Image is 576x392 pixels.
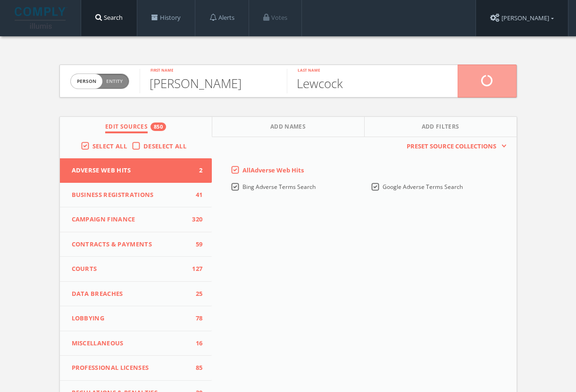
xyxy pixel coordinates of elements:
span: Data Breaches [72,289,189,299]
button: Miscellaneous16 [60,331,212,356]
span: person [71,74,102,89]
span: Business Registrations [72,190,189,200]
span: Professional Licenses [72,363,189,373]
button: Contracts & Payments59 [60,232,212,257]
span: Add Names [270,122,306,133]
span: Contracts & Payments [72,240,189,249]
span: Preset Source Collections [402,142,501,151]
button: Campaign Finance320 [60,207,212,232]
button: Add Filters [365,117,517,137]
button: Edit Sources850 [60,117,212,137]
span: 41 [188,190,202,200]
button: Professional Licenses85 [60,356,212,381]
button: Business Registrations41 [60,183,212,208]
span: All Adverse Web Hits [242,166,304,174]
span: Lobbying [72,314,189,323]
span: 320 [188,215,202,224]
span: 59 [188,240,202,249]
span: Google Adverse Terms Search [383,183,463,191]
button: Adverse Web Hits2 [60,158,212,183]
button: Courts127 [60,257,212,282]
button: Preset Source Collections [402,142,507,151]
button: Data Breaches25 [60,282,212,307]
span: 127 [188,264,202,274]
span: 2 [188,166,202,175]
img: illumis [15,7,67,29]
span: Courts [72,264,189,274]
span: Edit Sources [105,122,148,133]
button: Lobbying78 [60,306,212,331]
span: Deselect All [143,142,186,150]
span: Adverse Web Hits [72,166,189,175]
span: Select All [92,142,127,150]
span: Add Filters [422,122,459,133]
span: 16 [188,339,202,348]
span: Entity [106,78,123,85]
span: 78 [188,314,202,323]
span: Campaign Finance [72,215,189,224]
span: 85 [188,363,202,373]
span: Miscellaneous [72,339,189,348]
span: Bing Adverse Terms Search [242,183,316,191]
button: Add Names [212,117,365,137]
span: 25 [188,289,202,299]
div: 850 [150,122,166,131]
